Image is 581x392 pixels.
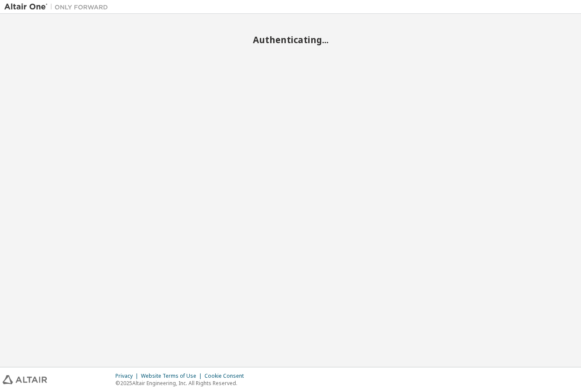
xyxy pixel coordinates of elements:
p: © 2025 Altair Engineering, Inc. All Rights Reserved. [115,379,249,387]
div: Privacy [115,373,141,379]
div: Cookie Consent [204,373,249,379]
h2: Authenticating... [4,34,577,45]
img: Altair One [4,3,112,11]
div: Website Terms of Use [141,373,204,379]
img: altair_logo.svg [3,375,47,384]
